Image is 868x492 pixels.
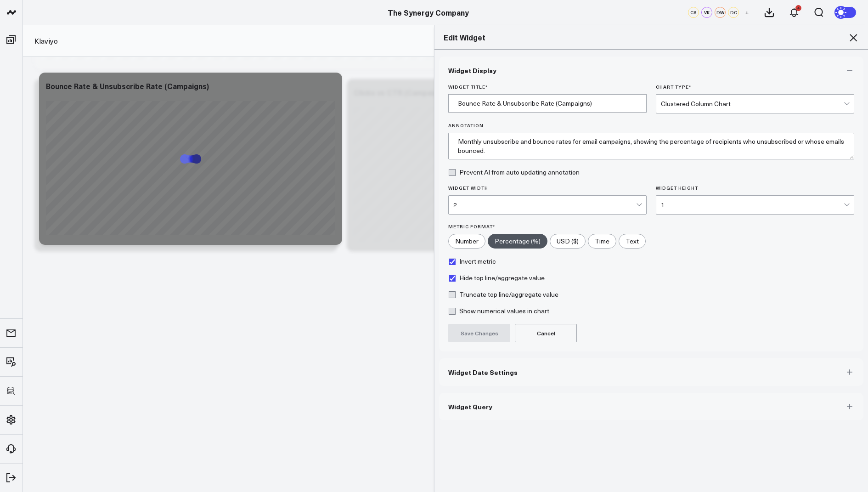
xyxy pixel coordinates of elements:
[588,234,616,249] label: Time
[656,84,854,90] label: Chart Type *
[448,274,545,282] label: Hide top line/aggregate value
[550,234,586,249] label: USD ($)
[439,57,863,84] button: Widget Display
[448,224,854,229] label: Metric Format*
[448,123,854,128] label: Annotation
[448,307,549,315] label: Show numerical values in chart
[715,7,726,18] div: DW
[745,9,749,16] span: +
[661,201,844,209] div: 1
[453,201,636,209] div: 2
[448,368,518,376] span: Widget Date Settings
[448,324,510,342] button: Save Changes
[448,403,492,410] span: Widget Query
[488,234,547,249] label: Percentage (%)
[448,133,854,159] textarea: Monthly unsubscribe and bounce rates for email campaigns, showing the percentage of recipients wh...
[448,258,496,265] label: Invert metric
[619,234,646,249] label: Text
[728,7,739,18] div: DC
[448,84,647,90] label: Widget Title *
[439,393,863,420] button: Widget Query
[448,185,647,191] label: Widget Width
[448,67,496,74] span: Widget Display
[656,185,854,191] label: Widget Height
[701,7,712,18] div: VK
[448,169,580,176] label: Prevent AI from auto updating annotation
[795,5,801,11] div: 4
[741,7,752,18] button: +
[439,358,863,386] button: Widget Date Settings
[448,234,485,249] label: Number
[688,7,699,18] div: CS
[448,94,647,113] input: Enter your widget title
[515,324,577,342] button: Cancel
[444,32,859,42] h2: Edit Widget
[388,7,469,17] a: The Synergy Company
[661,100,844,107] div: Clustered Column Chart
[448,291,558,298] label: Truncate top line/aggregate value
